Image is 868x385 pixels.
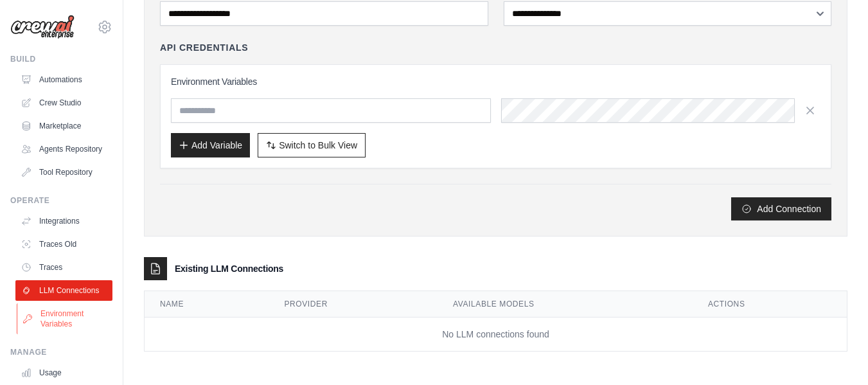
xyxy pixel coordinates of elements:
[15,257,112,278] a: Traces
[10,195,112,206] div: Operate
[10,347,112,357] div: Manage
[175,262,283,275] h3: Existing LLM Connections
[731,197,831,220] button: Add Connection
[145,318,847,352] td: No LLM connections found
[693,291,847,318] th: Actions
[15,139,112,159] a: Agents Repository
[15,162,112,183] a: Tool Repository
[15,280,112,301] a: LLM Connections
[15,69,112,90] a: Automations
[17,303,114,334] a: Environment Variables
[160,41,248,54] h4: API Credentials
[15,116,112,136] a: Marketplace
[15,363,112,383] a: Usage
[15,93,112,113] a: Crew Studio
[145,291,269,318] th: Name
[258,133,366,157] button: Switch to Bulk View
[10,54,112,64] div: Build
[438,291,693,318] th: Available Models
[171,75,820,88] h3: Environment Variables
[15,234,112,255] a: Traces Old
[279,139,357,152] span: Switch to Bulk View
[269,291,438,318] th: Provider
[171,133,250,157] button: Add Variable
[10,15,75,39] img: Logo
[15,211,112,231] a: Integrations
